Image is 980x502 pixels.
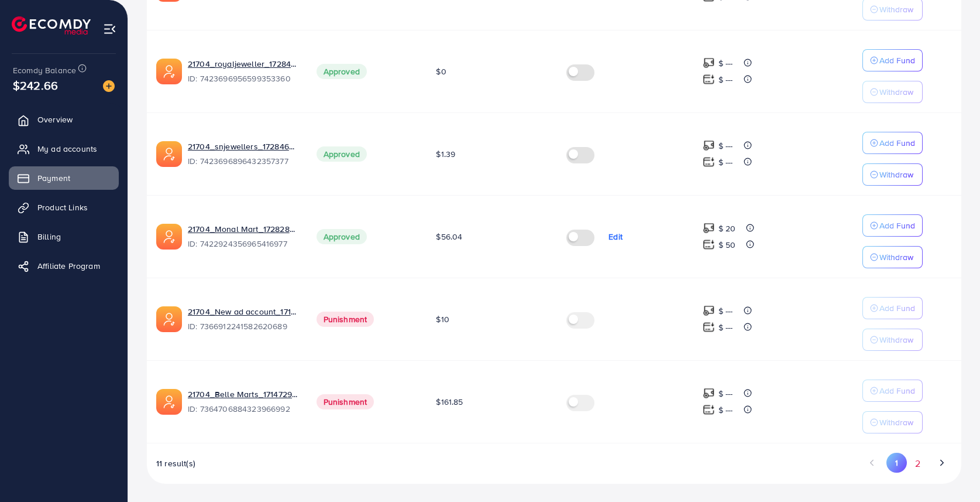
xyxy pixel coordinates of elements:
img: image [103,80,115,92]
button: Add Fund [862,49,923,71]
span: 11 result(s) [156,457,195,469]
button: Add Fund [862,297,923,319]
button: Withdraw [862,246,923,268]
p: Withdraw [879,415,913,429]
span: ID: 7422924356965416977 [188,238,298,250]
img: ic-ads-acc.e4c84228.svg [156,59,182,84]
p: $ --- [718,304,733,318]
span: Affiliate Program [37,260,100,272]
p: $ 20 [718,221,736,235]
span: $1.39 [436,148,455,160]
button: Withdraw [862,163,923,186]
button: Go to page 1 [886,453,907,473]
img: top-up amount [703,321,715,333]
a: Billing [9,225,119,248]
img: top-up amount [703,139,715,152]
button: Withdraw [862,411,923,433]
p: $ --- [718,139,733,153]
a: Product Links [9,196,119,219]
span: Approved [317,146,367,162]
img: top-up amount [703,305,715,317]
span: Overview [37,114,73,125]
p: Withdraw [879,168,913,182]
p: $ --- [718,403,733,417]
div: <span class='underline'>21704_New ad account_1715242935867</span></br>7366912241582620689 [188,306,298,333]
span: Payment [37,172,70,184]
img: ic-ads-acc.e4c84228.svg [156,141,182,167]
span: Product Links [37,202,88,213]
div: <span class='underline'>21704_snjewellers_1728464129451</span></br>7423696896432357377 [188,141,298,168]
p: $ --- [718,320,733,334]
a: My ad accounts [9,137,119,160]
p: Withdraw [879,2,913,16]
p: $ --- [718,73,733,87]
span: $161.85 [436,396,463,408]
img: top-up amount [703,387,715,399]
span: Billing [37,231,61,243]
p: Add Fund [879,384,915,398]
span: $56.04 [436,231,462,243]
span: $10 [436,313,449,325]
p: $ 50 [718,238,736,252]
p: $ --- [718,387,733,401]
button: Go to page 2 [907,453,928,474]
span: Punishment [317,312,374,327]
img: top-up amount [703,238,715,251]
button: Withdraw [862,329,923,351]
img: ic-ads-acc.e4c84228.svg [156,224,182,250]
p: Withdraw [879,250,913,264]
span: ID: 7366912241582620689 [188,320,298,332]
p: $ --- [718,155,733,169]
a: Overview [9,108,119,131]
span: My ad accounts [37,143,97,155]
a: Payment [9,166,119,190]
a: 21704_snjewellers_1728464129451 [188,141,298,152]
img: top-up amount [703,57,715,69]
a: 21704_New ad account_1715242935867 [188,306,298,317]
p: Withdraw [879,85,913,99]
img: menu [103,22,116,36]
span: ID: 7423696956599353360 [188,73,298,84]
ul: Pagination [862,453,952,474]
span: Punishment [317,394,374,409]
span: $242.66 [13,77,58,94]
p: Add Fund [879,218,915,233]
p: $ --- [718,56,733,70]
span: ID: 7423696896432357377 [188,155,298,167]
p: Add Fund [879,136,915,150]
img: top-up amount [703,404,715,416]
div: <span class='underline'>21704_royaljeweller_1728464163433</span></br>7423696956599353360 [188,58,298,85]
img: top-up amount [703,73,715,86]
img: ic-ads-acc.e4c84228.svg [156,306,182,332]
p: Add Fund [879,301,915,315]
div: <span class='underline'>21704_Belle Marts_1714729458379</span></br>7364706884323966992 [188,388,298,415]
img: logo [12,16,91,35]
a: Affiliate Program [9,254,119,278]
span: Ecomdy Balance [13,64,76,76]
span: Approved [317,229,367,244]
a: 21704_Monal Mart_1728284276179 [188,223,298,235]
button: Add Fund [862,132,923,154]
span: Approved [317,64,367,79]
button: Add Fund [862,214,923,237]
img: top-up amount [703,156,715,168]
iframe: Chat [930,449,971,493]
span: ID: 7364706884323966992 [188,403,298,415]
p: Withdraw [879,333,913,347]
p: Add Fund [879,53,915,67]
div: <span class='underline'>21704_Monal Mart_1728284276179</span></br>7422924356965416977 [188,223,298,250]
span: $0 [436,66,446,77]
a: 21704_royaljeweller_1728464163433 [188,58,298,70]
button: Withdraw [862,81,923,103]
button: Add Fund [862,380,923,402]
img: top-up amount [703,222,715,234]
p: Edit [608,230,623,244]
a: 21704_Belle Marts_1714729458379 [188,388,298,400]
img: ic-ads-acc.e4c84228.svg [156,389,182,415]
